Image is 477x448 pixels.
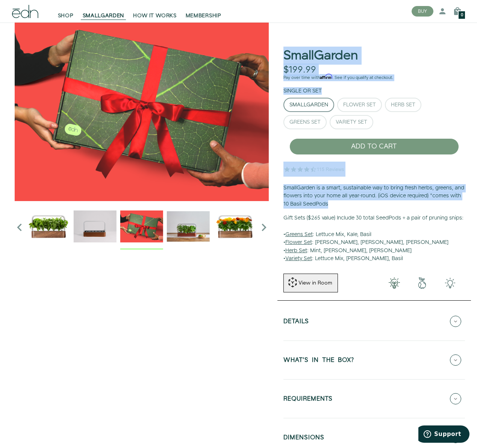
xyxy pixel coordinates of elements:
p: • : Lettuce Mix, Kale, Basil • : [PERSON_NAME], [PERSON_NAME], [PERSON_NAME] • : Mint, [PERSON_NA... [283,214,465,263]
h5: DIMENSIONS [283,434,324,443]
span: HOW IT WORKS [133,12,176,20]
h5: REQUIREMENTS [283,396,333,404]
u: Herb Set [285,247,307,254]
a: HOW IT WORKS [129,3,181,20]
h5: WHAT'S IN THE BOX? [283,357,354,366]
span: SHOP [58,12,74,20]
img: EMAILS_-_Holiday_21_PT1_28_9986b34a-7908-4121-b1c1-9595d1e43abe_1024x.png [120,205,163,248]
span: 0 [461,13,463,17]
img: green-earth.png [408,277,436,289]
div: Herb Set [391,102,415,107]
u: Variety Set [285,255,312,262]
span: Affirm [320,74,332,79]
b: Gift Sets ($265 value) Include 30 total SeedPods + a pair of pruning snips: [283,214,463,222]
u: Greens Set [285,231,313,238]
button: Herb Set [385,98,421,112]
img: 001-light-bulb.png [380,277,408,289]
div: 3 / 6 [120,205,163,250]
div: 2 / 6 [74,205,117,250]
button: BUY [412,6,433,17]
a: MEMBERSHIP [181,3,226,20]
a: SMALLGARDEN [78,3,129,20]
span: MEMBERSHIP [186,12,221,20]
img: edn-smallgarden-tech.png [436,277,464,289]
h1: SmallGarden [283,49,358,63]
button: Flower Set [337,98,382,112]
u: Flower Set [285,239,312,246]
div: View in Room [298,279,333,287]
div: 1 / 6 [27,205,70,250]
a: SHOP [53,3,78,20]
div: Variety Set [336,120,367,125]
img: edn-smallgarden-mixed-herbs-table-product-2000px_1024x.jpg [167,205,210,248]
img: 4.5 star rating [283,162,345,177]
div: Greens Set [289,120,321,125]
span: SMALLGARDEN [83,12,124,20]
div: $199.99 [283,65,316,76]
div: 4 / 6 [167,205,210,250]
label: Single or Set [283,87,322,95]
div: SmallGarden [289,102,328,107]
img: EMAILS_-_Holiday_21_PT1_28_9986b34a-7908-4121-b1c1-9595d1e43abe_4096x.png [12,13,271,201]
button: REQUIREMENTS [283,386,465,412]
div: 5 / 6 [214,205,256,250]
button: Variety Set [330,115,373,129]
i: Previous slide [12,220,27,235]
img: edn-smallgarden-marigold-hero-SLV-2000px_1024x.png [214,205,256,248]
button: SmallGarden [283,98,334,112]
button: WHAT'S IN THE BOX? [283,347,465,373]
h5: Details [283,318,309,327]
p: SmallGarden is a smart, sustainable way to bring fresh herbs, greens, and flowers into your home ... [283,184,465,209]
div: Flower Set [343,102,376,107]
button: Details [283,308,465,334]
iframe: Opens a widget where you can find more information [418,425,469,444]
button: Greens Set [283,115,327,129]
i: Next slide [256,220,271,235]
button: ADD TO CART [289,138,459,155]
img: Official-EDN-SMALLGARDEN-HERB-HERO-SLV-2000px_1024x.png [27,205,70,248]
div: 3 / 6 [12,13,271,201]
p: Pay over time with . See if you qualify at checkout. [283,74,465,81]
img: edn-trim-basil.2021-09-07_14_55_24_1024x.gif [74,205,117,248]
button: View in Room [283,274,338,292]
